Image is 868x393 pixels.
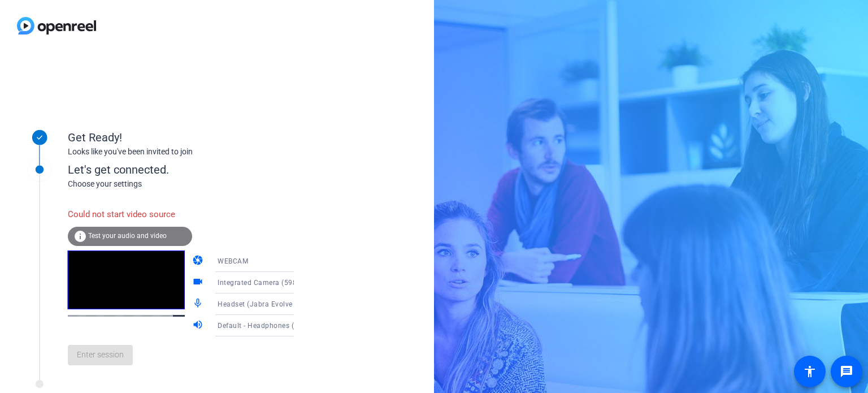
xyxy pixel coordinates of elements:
div: Get Ready! [68,129,294,146]
mat-icon: message [840,365,853,378]
span: Integrated Camera (5986:1199) [218,278,323,287]
div: Could not start video source [68,202,192,227]
div: Looks like you've been invited to join [68,146,294,158]
mat-icon: info [73,230,87,243]
mat-icon: mic_none [192,297,206,311]
span: Test your audio and video [88,232,167,240]
mat-icon: videocam [192,276,206,290]
mat-icon: volume_up [192,319,206,332]
mat-icon: camera [192,254,206,268]
span: Default - Headphones (Jabra Evolve 75 SE) [218,321,361,330]
div: Let's get connected. [68,161,317,178]
div: Choose your settings [68,178,317,190]
mat-icon: accessibility [803,365,817,378]
span: Headset (Jabra Evolve 75 SE) [218,299,316,308]
span: WEBCAM [218,257,248,265]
